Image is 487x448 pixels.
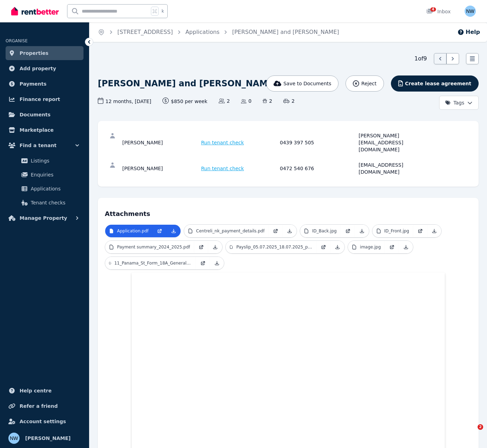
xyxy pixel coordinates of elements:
a: Application.pdf [105,225,153,237]
iframe: Intercom live chat [463,424,480,441]
p: Payment summary_2024_2025.pdf [117,244,190,250]
div: [PERSON_NAME] [122,161,199,175]
span: Run tenant check [201,165,244,172]
button: Reject [346,75,384,92]
div: Inbox [426,8,451,15]
a: Download Attachment [283,225,297,237]
span: 12 months , [DATE] [98,97,151,105]
span: Documents [20,110,51,119]
span: 0 [241,97,252,104]
span: Payments [20,80,46,88]
span: Finance report [20,95,60,103]
p: Centreli_nk_payment_details.pdf [196,228,264,234]
h1: [PERSON_NAME] and [PERSON_NAME] [98,78,277,89]
a: Open in new Tab [341,225,355,237]
span: Applications [31,185,78,193]
a: Tenant checks [8,196,81,210]
span: Create lease agreement [405,80,471,87]
a: Payslip_05.07.2025_18.07.2025_page_0001.pdf [226,241,317,253]
nav: Breadcrumb [89,22,347,42]
a: Open in new Tab [413,225,427,237]
a: [STREET_ADDRESS] [117,29,173,35]
a: Download Attachment [399,241,413,253]
a: Download Attachment [330,241,344,253]
p: Payslip_05.07.2025_18.07.2025_page_0001.pdf [236,244,312,250]
span: Enquiries [31,171,78,179]
button: Find a tenant [6,138,83,152]
a: Open in new Tab [153,225,167,237]
span: $850 per week [162,97,208,105]
a: Open in new Tab [385,241,399,253]
button: Help [457,28,480,36]
span: Help centre [20,386,52,395]
p: image.jpg [360,244,381,250]
span: Account settings [20,417,66,426]
a: Properties [6,46,83,60]
a: Finance report [6,92,83,106]
a: Refer a friend [6,399,83,413]
span: Find a tenant [20,141,57,150]
span: Manage Property [20,214,67,222]
span: Reject [361,80,376,87]
div: [PERSON_NAME] [122,132,199,153]
a: Add property [6,62,83,75]
a: image.jpg [348,241,385,253]
span: 2 [478,424,483,430]
button: Save to Documents [266,75,339,92]
span: 2 [263,97,272,104]
a: Applications [8,182,81,196]
a: Download Attachment [427,225,441,237]
div: [PERSON_NAME][EMAIL_ADDRESS][DOMAIN_NAME] [359,132,436,153]
span: [PERSON_NAME] [25,434,71,442]
a: Download Attachment [167,225,181,237]
button: Tags [439,96,479,110]
img: RentBetter [11,6,59,16]
h4: Attachments [105,205,472,219]
div: 0439 397 505 [280,132,357,153]
span: 4 [430,7,436,12]
span: Save to Documents [283,80,331,87]
a: Open in new Tab [196,257,210,269]
div: 0472 540 676 [280,161,357,175]
a: Open in new Tab [317,241,330,253]
span: Tenant checks [31,198,78,207]
span: 2 [283,97,295,104]
span: 1 of 9 [414,55,427,63]
a: Listings [8,154,81,168]
a: Open in new Tab [194,241,208,253]
button: Manage Property [6,211,83,225]
a: Account settings [6,414,83,428]
button: Create lease agreement [391,75,479,92]
a: Help centre [6,384,83,398]
a: Payment summary_2024_2025.pdf [105,241,194,253]
a: [PERSON_NAME] and [PERSON_NAME] [232,29,339,35]
img: Nicole Welch [465,6,476,17]
span: k [161,8,164,14]
span: Add property [20,64,56,73]
a: Centreli_nk_payment_details.pdf [184,225,269,237]
a: 11_Panama_St_Form_18A_General_Tenancy_Agreement_Reannon_Bi.pdf [105,257,196,269]
p: Application.pdf [117,228,148,234]
span: Run tenant check [201,139,244,146]
a: ID_Back.jpg [300,225,341,237]
p: ID_Back.jpg [312,228,336,234]
p: 11_Panama_St_Form_18A_General_Tenancy_Agreement_Reannon_Bi.pdf [114,260,192,266]
a: Payments [6,77,83,91]
a: Download Attachment [208,241,222,253]
a: Applications [186,29,220,35]
span: Tags [445,99,464,106]
span: Marketplace [20,126,53,134]
a: Download Attachment [355,225,369,237]
a: ID_Front.jpg [372,225,414,237]
div: [EMAIL_ADDRESS][DOMAIN_NAME] [359,161,436,175]
span: Properties [20,49,49,57]
span: 2 [219,97,230,104]
a: Open in new Tab [269,225,283,237]
a: Download Attachment [210,257,224,269]
span: Refer a friend [20,402,58,410]
span: Listings [31,157,78,165]
span: ORGANISE [6,38,28,43]
a: Enquiries [8,168,81,182]
a: Marketplace [6,123,83,137]
a: Documents [6,108,83,122]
